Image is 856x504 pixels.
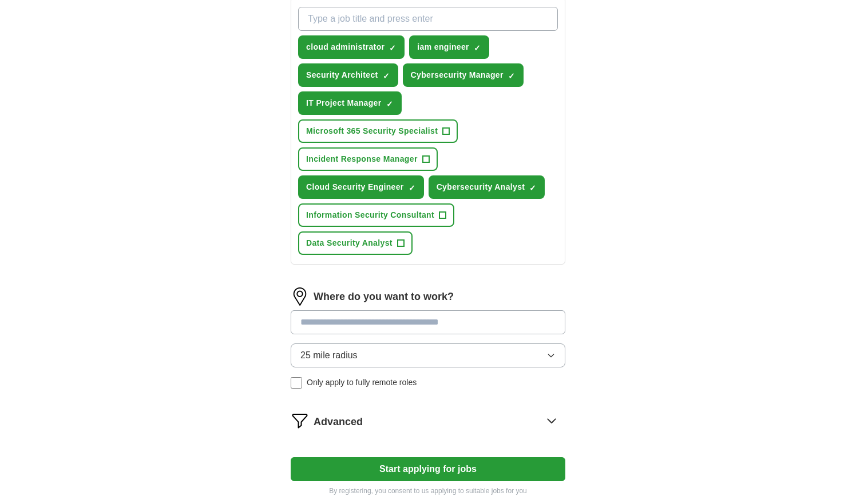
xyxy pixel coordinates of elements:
span: Cybersecurity Analyst [437,181,525,193]
button: Security Architect✓ [298,63,398,87]
span: ✓ [383,71,390,81]
span: ✓ [474,43,481,53]
span: Security Architect [306,69,378,81]
button: Information Security Consultant [298,203,454,227]
span: ✓ [409,183,415,193]
button: cloud administrator✓ [298,35,405,59]
img: location.png [291,287,309,306]
button: 25 mile radius [291,343,565,367]
span: ✓ [389,43,396,53]
span: Cybersecurity Manager [411,69,504,81]
span: cloud administrator [306,41,385,53]
span: iam engineer [417,41,469,53]
label: Where do you want to work? [314,289,454,305]
span: Incident Response Manager [306,153,418,165]
img: filter [291,411,309,430]
span: ✓ [508,71,515,81]
span: 25 mile radius [300,349,358,362]
span: Advanced [314,414,363,430]
span: ✓ [386,99,393,109]
button: Data Security Analyst [298,231,413,255]
button: Start applying for jobs [291,457,565,481]
button: Incident Response Manager [298,147,438,171]
span: Data Security Analyst [306,237,393,249]
button: iam engineer✓ [409,35,489,59]
p: By registering, you consent to us applying to suitable jobs for you [291,486,565,496]
button: IT Project Manager✓ [298,91,402,115]
button: Microsoft 365 Security Specialist [298,119,458,143]
span: Microsoft 365 Security Specialist [306,125,438,137]
button: Cybersecurity Manager✓ [403,63,524,87]
span: Information Security Consultant [306,209,434,221]
button: Cloud Security Engineer✓ [298,175,424,199]
span: IT Project Manager [306,97,382,109]
span: Cloud Security Engineer [306,181,404,193]
button: Cybersecurity Analyst✓ [429,175,545,199]
input: Type a job title and press enter [298,7,558,31]
span: Only apply to fully remote roles [307,377,417,389]
span: ✓ [529,183,536,193]
input: Only apply to fully remote roles [291,377,302,389]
